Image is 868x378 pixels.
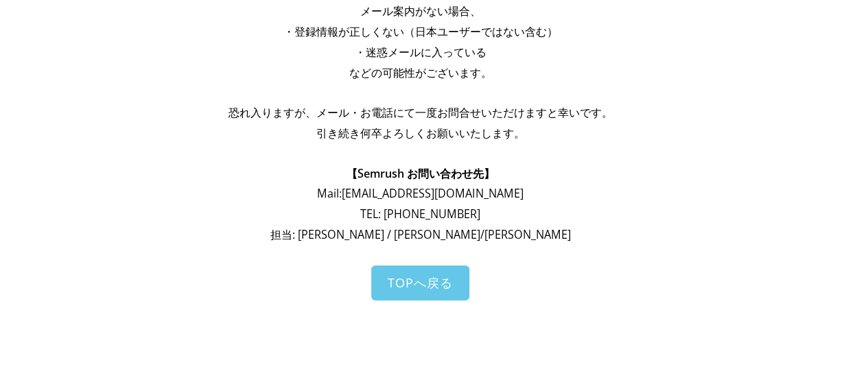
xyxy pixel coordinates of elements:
span: ・迷惑メールに入っている [355,45,486,60]
span: 恐れ入りますが、メール・お電話にて一度お問合せいただけますと幸いです。 [228,105,613,120]
span: 引き続き何卒よろしくお願いいたします。 [316,126,525,141]
span: などの可能性がございます。 [349,65,492,80]
span: TEL: [PHONE_NUMBER] [360,206,480,222]
span: ・登録情報が正しくない（日本ユーザーではない含む） [283,24,558,39]
span: 担当: [PERSON_NAME] / [PERSON_NAME]/[PERSON_NAME] [270,227,571,242]
a: TOPへ戻る [371,265,469,300]
span: TOPへ戻る [388,274,453,291]
span: メール案内がない場合、 [360,3,481,19]
span: 【Semrush お問い合わせ先】 [347,166,495,181]
span: Mail: [EMAIL_ADDRESS][DOMAIN_NAME] [317,186,524,201]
